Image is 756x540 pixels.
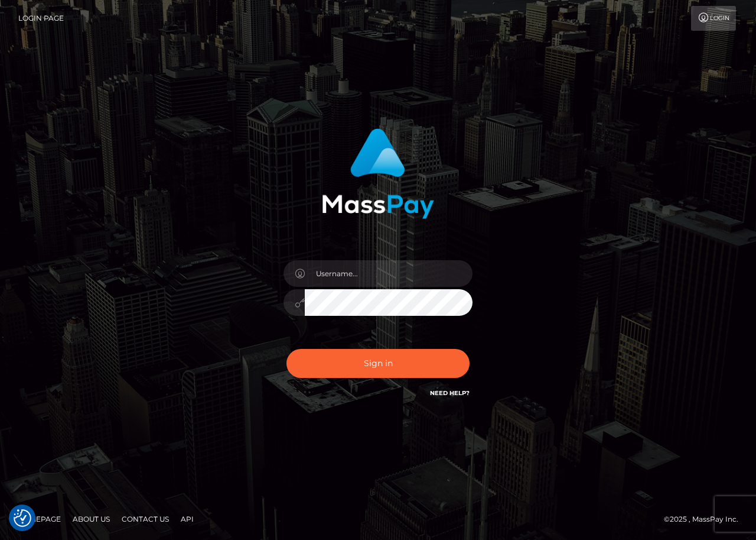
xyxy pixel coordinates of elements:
a: Login Page [18,6,64,31]
a: API [176,510,198,528]
input: Username... [305,260,472,287]
img: MassPay Login [322,128,434,219]
a: Homepage [13,510,66,528]
a: Need Help? [430,389,470,397]
button: Sign in [286,349,470,378]
div: © 2025 , MassPay Inc. [664,513,747,526]
img: Revisit consent button [14,509,31,527]
a: Login [691,6,736,31]
a: About Us [68,510,115,528]
a: Contact Us [117,510,174,528]
button: Consent Preferences [14,509,31,527]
